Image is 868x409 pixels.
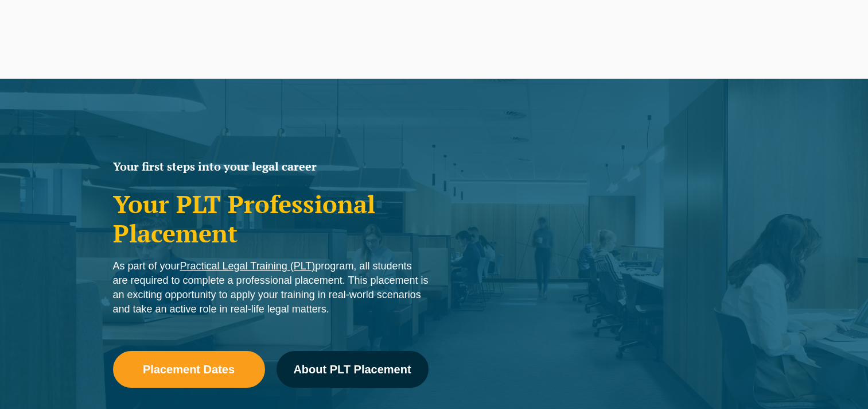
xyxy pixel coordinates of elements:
[113,161,429,172] h2: Your first steps into your legal career
[143,364,235,375] span: Placement Dates
[180,260,316,272] a: Practical Legal Training (PLT)
[113,190,429,248] h1: Your PLT Professional Placement
[113,351,265,388] a: Placement Dates
[293,364,411,375] span: About PLT Placement
[113,260,429,315] span: As part of your program, all students are required to complete a professional placement. This pla...
[277,351,429,388] a: About PLT Placement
